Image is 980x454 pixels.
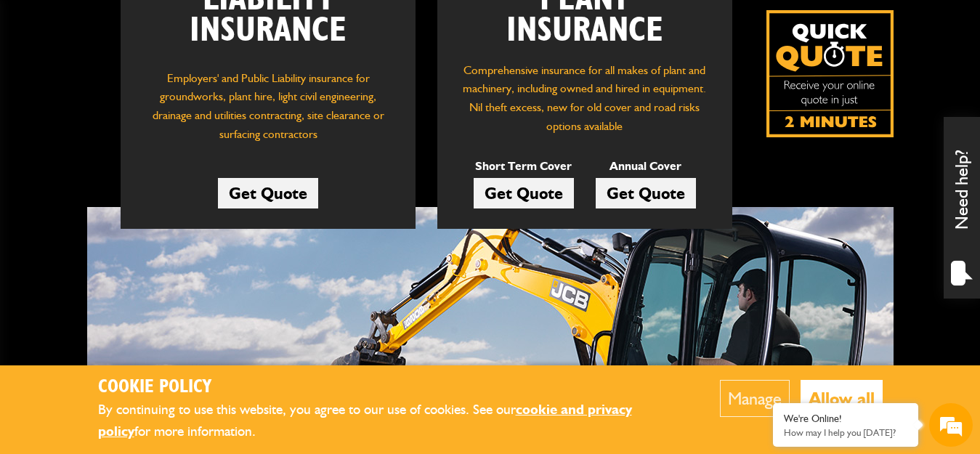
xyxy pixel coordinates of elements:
p: Employers' and Public Liability insurance for groundworks, plant hire, light civil engineering, d... [142,69,394,151]
a: Get your insurance quote isn just 2-minutes [766,10,894,137]
p: Short Term Cover [474,157,574,176]
a: Get Quote [474,178,574,208]
p: By continuing to use this website, you agree to our use of cookies. See our for more information. [98,399,676,443]
a: Get Quote [218,178,318,208]
a: Get Quote [596,178,696,208]
div: Need help? [944,117,980,299]
div: We're Online! [784,413,907,425]
p: Annual Cover [596,157,696,176]
img: Quick Quote [766,10,894,137]
button: Manage [720,380,790,417]
button: Allow all [801,380,883,417]
p: Comprehensive insurance for all makes of plant and machinery, including owned and hired in equipm... [459,61,710,135]
h2: Cookie Policy [98,376,676,399]
p: How may I help you today? [784,427,907,438]
a: cookie and privacy policy [98,401,632,440]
